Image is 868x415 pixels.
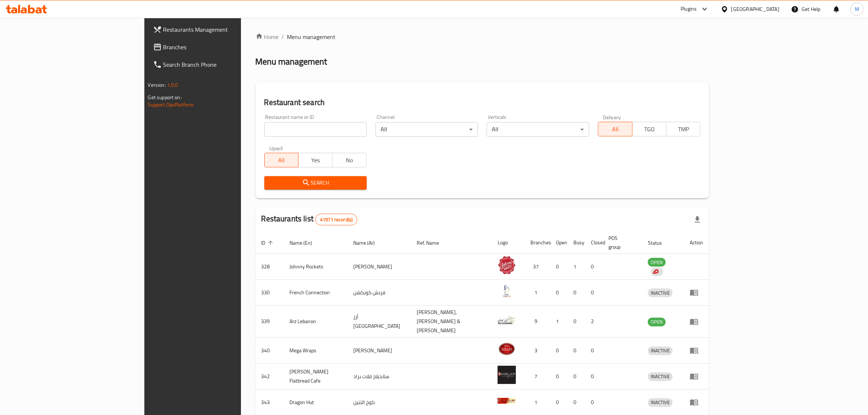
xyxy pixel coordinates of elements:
[690,346,703,355] div: Menu
[284,338,348,364] td: Mega Wraps
[568,232,585,254] th: Busy
[284,306,348,338] td: Arz Lebanon
[568,338,585,364] td: 0
[666,122,700,136] button: TMP
[316,216,357,223] span: 41971 record(s)
[264,122,367,137] input: Search for restaurant name or ID..
[855,5,859,13] span: M
[290,238,322,247] span: Name (En)
[315,214,357,225] div: Total records count
[648,398,673,407] div: INACTIVE
[148,80,166,90] span: Version:
[353,238,384,247] span: Name (Ar)
[256,32,709,41] nav: breadcrumb
[690,398,703,407] div: Menu
[550,364,568,389] td: 0
[690,372,703,381] div: Menu
[347,364,411,389] td: سانديلاز فلات براد
[689,211,706,228] div: Export file
[261,213,358,225] h2: Restaurants list
[525,306,550,338] td: 9
[498,392,516,410] img: Dragon Hut
[264,176,367,190] button: Search
[648,288,673,297] div: INACTIVE
[284,364,348,389] td: [PERSON_NAME] Flatbread Cafe
[681,5,697,13] div: Plugins
[264,153,299,167] button: All
[585,232,603,254] th: Closed
[585,280,603,306] td: 0
[568,254,585,280] td: 1
[585,338,603,364] td: 0
[498,256,516,274] img: Johnny Rockets
[608,234,633,251] span: POS group
[264,97,701,108] h2: Restaurant search
[498,340,516,358] img: Mega Wraps
[167,80,178,90] span: 1.0.0
[585,364,603,389] td: 0
[417,238,448,247] span: Ref. Name
[603,115,621,120] label: Delivery
[568,364,585,389] td: 0
[284,254,348,280] td: Johnny Rockets
[648,318,666,326] span: OPEN
[163,60,284,69] span: Search Branch Phone
[298,153,332,167] button: Yes
[147,56,289,73] a: Search Branch Phone
[347,280,411,306] td: فرنش كونكشن
[525,364,550,389] td: 7
[347,254,411,280] td: [PERSON_NAME]
[163,43,284,51] span: Branches
[648,398,673,407] span: INACTIVE
[648,346,673,355] span: INACTIVE
[632,122,666,136] button: TGO
[731,5,779,13] div: [GEOGRAPHIC_DATA]
[270,178,361,187] span: Search
[684,232,709,254] th: Action
[601,124,629,135] span: All
[652,268,659,275] img: delivery hero logo
[550,280,568,306] td: 0
[550,232,568,254] th: Open
[648,258,666,267] span: OPEN
[525,338,550,364] td: 3
[525,280,550,306] td: 1
[287,32,336,41] span: Menu management
[256,56,327,67] h2: Menu management
[669,124,697,135] span: TMP
[550,306,568,338] td: 1
[690,317,703,326] div: Menu
[648,346,673,355] div: INACTIVE
[648,238,672,247] span: Status
[332,153,366,167] button: No
[148,93,182,102] span: Get support on:
[525,254,550,280] td: 37
[550,338,568,364] td: 0
[498,282,516,300] img: French Connection
[335,155,363,166] span: No
[498,311,516,329] img: Arz Lebanon
[648,372,673,381] span: INACTIVE
[492,232,525,254] th: Logo
[347,306,411,338] td: أرز [GEOGRAPHIC_DATA]
[648,289,673,297] span: INACTIVE
[411,306,492,338] td: [PERSON_NAME],[PERSON_NAME] & [PERSON_NAME]
[347,338,411,364] td: [PERSON_NAME]
[498,366,516,384] img: Sandella's Flatbread Cafe
[284,280,348,306] td: French Connection
[148,100,194,109] a: Support.OpsPlatform
[690,288,703,297] div: Menu
[163,25,284,34] span: Restaurants Management
[585,306,603,338] td: 2
[147,21,289,38] a: Restaurants Management
[651,267,663,276] div: Indicates that the vendor menu management has been moved to DH Catalog service
[301,155,330,166] span: Yes
[268,155,296,166] span: All
[261,238,275,247] span: ID
[525,232,550,254] th: Branches
[147,38,289,56] a: Branches
[568,280,585,306] td: 0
